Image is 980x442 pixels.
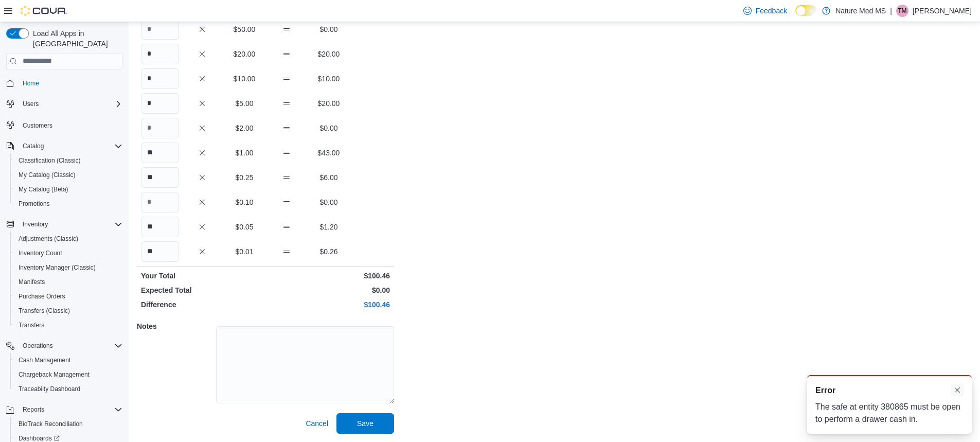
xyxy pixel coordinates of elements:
[268,285,390,295] p: $0.00
[14,368,122,381] span: Chargeback Management
[19,185,68,193] span: My Catalog (Beta)
[890,5,892,17] p: |
[23,405,44,414] span: Reports
[19,307,70,315] span: Transfers (Classic)
[835,5,886,17] p: Nature Med MS
[23,100,39,108] span: Users
[10,197,127,211] button: Promotions
[23,220,48,228] span: Inventory
[14,290,69,303] a: Purchase Orders
[19,140,122,152] span: Catalog
[10,289,127,304] button: Purchase Orders
[795,16,796,16] span: Dark Mode
[225,197,263,207] p: $0.10
[225,172,263,183] p: $0.25
[19,340,57,352] button: Operations
[14,319,48,331] a: Transfers
[225,49,263,59] p: $20.00
[2,217,127,232] button: Inventory
[815,384,835,397] span: Error
[19,119,57,132] a: Customers
[14,183,122,196] span: My Catalog (Beta)
[19,218,52,231] button: Inventory
[10,232,127,246] button: Adjustments (Classic)
[14,154,122,167] span: Classification (Classic)
[14,276,122,288] span: Manifests
[141,68,179,89] input: Quantity
[141,19,179,40] input: Quantity
[951,384,964,396] button: Dismiss toast
[14,418,87,430] a: BioTrack Reconciliation
[310,246,348,257] p: $0.26
[19,118,122,131] span: Customers
[10,246,127,260] button: Inventory Count
[19,235,78,243] span: Adjustments (Classic)
[14,354,122,366] span: Cash Management
[141,217,179,237] input: Quantity
[14,319,122,331] span: Transfers
[225,123,263,133] p: $2.00
[19,98,43,110] button: Users
[10,260,127,275] button: Inventory Manager (Classic)
[225,246,263,257] p: $0.01
[19,140,48,152] button: Catalog
[898,5,906,17] span: TM
[141,299,263,310] p: Difference
[19,156,81,165] span: Classification (Classic)
[14,154,85,167] a: Classification (Classic)
[10,182,127,197] button: My Catalog (Beta)
[19,77,122,90] span: Home
[336,413,394,434] button: Save
[141,44,179,64] input: Quantity
[10,168,127,182] button: My Catalog (Classic)
[141,93,179,114] input: Quantity
[19,403,122,416] span: Reports
[14,198,54,210] a: Promotions
[357,418,373,429] span: Save
[14,261,122,274] span: Inventory Manager (Classic)
[14,233,122,245] span: Adjustments (Classic)
[2,402,127,417] button: Reports
[141,118,179,138] input: Quantity
[19,356,70,364] span: Cash Management
[306,418,328,429] span: Cancel
[815,401,964,426] div: The safe at entity 380865 must be open to perform a drawer cash in.
[268,271,390,281] p: $100.46
[23,142,44,150] span: Catalog
[225,222,263,232] p: $0.05
[141,241,179,262] input: Quantity
[29,28,122,49] span: Load All Apps in [GEOGRAPHIC_DATA]
[14,305,122,317] span: Transfers (Classic)
[310,148,348,158] p: $43.00
[795,5,817,16] input: Dark Mode
[301,413,332,434] button: Cancel
[19,263,96,272] span: Inventory Manager (Classic)
[19,77,43,90] a: Home
[23,342,53,350] span: Operations
[19,171,76,179] span: My Catalog (Classic)
[19,249,62,257] span: Inventory Count
[10,417,127,431] button: BioTrack Reconciliation
[14,169,122,181] span: My Catalog (Classic)
[14,276,49,288] a: Manifests
[10,153,127,168] button: Classification (Classic)
[310,172,348,183] p: $6.00
[141,192,179,213] input: Quantity
[756,6,787,16] span: Feedback
[19,321,44,329] span: Transfers
[19,403,48,416] button: Reports
[310,222,348,232] p: $1.20
[14,261,100,274] a: Inventory Manager (Classic)
[137,316,214,337] h5: Notes
[14,383,84,395] a: Traceabilty Dashboard
[14,247,66,259] a: Inventory Count
[19,98,122,110] span: Users
[19,292,65,300] span: Purchase Orders
[310,24,348,34] p: $0.00
[10,275,127,289] button: Manifests
[2,339,127,353] button: Operations
[310,98,348,109] p: $20.00
[268,299,390,310] p: $100.46
[23,79,39,87] span: Home
[19,385,80,393] span: Traceabilty Dashboard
